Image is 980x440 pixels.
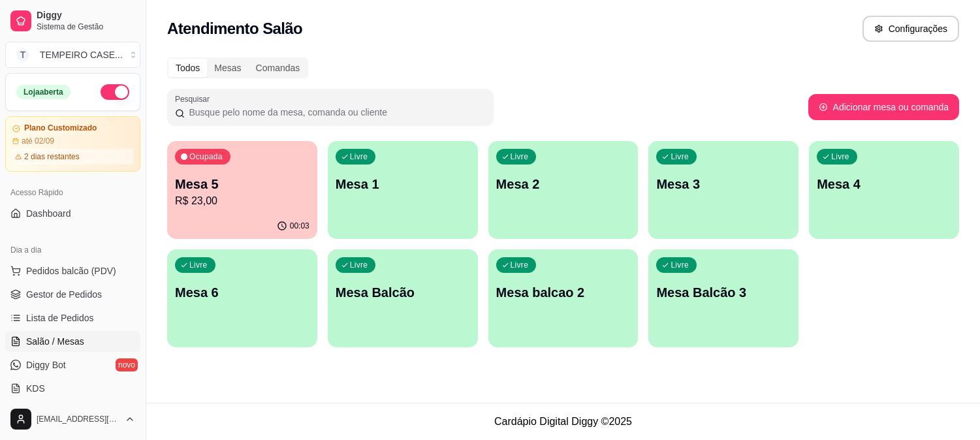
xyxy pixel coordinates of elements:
p: Livre [350,260,368,270]
article: até 02/09 [22,136,54,146]
span: Diggy [37,10,135,22]
button: LivreMesa Balcão [328,249,478,347]
span: [EMAIL_ADDRESS][DOMAIN_NAME] [37,414,119,424]
button: LivreMesa 4 [809,141,959,239]
button: Configurações [862,16,959,42]
input: Pesquisar [185,106,486,119]
span: T [16,48,29,61]
button: LivreMesa 3 [648,141,798,239]
p: Livre [189,260,208,270]
p: Mesa 3 [656,175,791,193]
p: Mesa Balcão [336,283,470,302]
button: [EMAIL_ADDRESS][DOMAIN_NAME] [5,403,140,435]
div: Loja aberta [16,85,71,99]
p: Livre [831,151,849,162]
span: Gestor de Pedidos [26,288,102,301]
div: Comandas [249,59,308,77]
div: TEMPEIRO CASE ... [40,48,123,61]
button: LivreMesa 1 [328,141,478,239]
p: Livre [671,151,689,162]
div: Acesso Rápido [5,182,140,203]
p: R$ 23,00 [175,193,309,209]
p: Mesa 4 [817,175,951,193]
article: 2 dias restantes [24,151,80,162]
h2: Atendimento Salão [167,18,302,39]
p: Livre [350,151,368,162]
button: Select a team [5,42,140,68]
p: Livre [671,260,689,270]
span: Pedidos balcão (PDV) [26,264,116,277]
p: Mesa balcao 2 [496,283,631,302]
a: Plano Customizadoaté 02/092 dias restantes [5,116,140,172]
p: 00:03 [290,221,309,231]
a: Diggy Botnovo [5,354,140,375]
button: LivreMesa 6 [167,249,317,347]
a: Dashboard [5,203,140,224]
button: LivreMesa 2 [488,141,639,239]
div: Dia a dia [5,240,140,260]
p: Ocupada [189,151,223,162]
button: LivreMesa Balcão 3 [648,249,798,347]
p: Mesa 2 [496,175,631,193]
button: Adicionar mesa ou comanda [808,94,959,120]
a: Lista de Pedidos [5,307,140,328]
p: Livre [511,151,529,162]
label: Pesquisar [175,93,214,104]
span: Salão / Mesas [26,335,84,348]
button: Alterar Status [101,84,129,100]
button: LivreMesa balcao 2 [488,249,639,347]
div: Mesas [207,59,248,77]
div: Todos [168,59,207,77]
p: Mesa Balcão 3 [656,283,791,302]
span: KDS [26,382,45,395]
a: KDS [5,378,140,399]
span: Diggy Bot [26,358,66,371]
p: Mesa 6 [175,283,309,302]
p: Mesa 5 [175,175,309,193]
button: Pedidos balcão (PDV) [5,260,140,281]
a: Salão / Mesas [5,331,140,352]
p: Livre [511,260,529,270]
span: Dashboard [26,207,71,220]
span: Lista de Pedidos [26,311,94,324]
p: Mesa 1 [336,175,470,193]
a: DiggySistema de Gestão [5,5,140,37]
button: OcupadaMesa 5R$ 23,0000:03 [167,141,317,239]
a: Gestor de Pedidos [5,284,140,305]
footer: Cardápio Digital Diggy © 2025 [146,403,980,440]
article: Plano Customizado [24,123,97,133]
span: Sistema de Gestão [37,22,135,32]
